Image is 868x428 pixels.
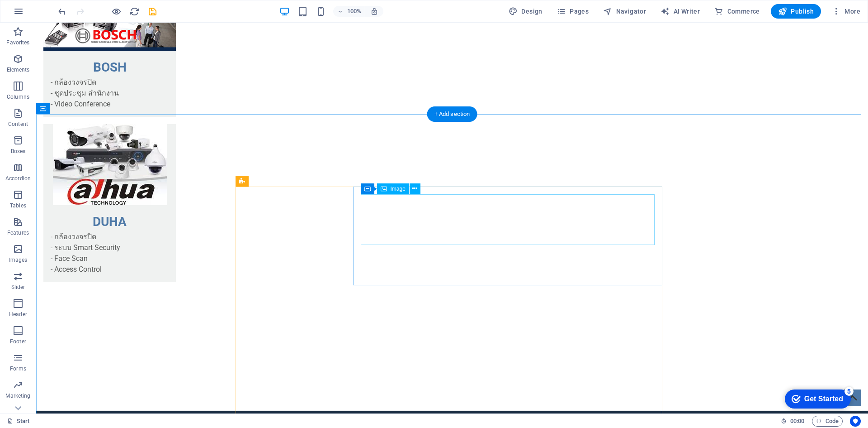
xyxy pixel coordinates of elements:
[7,5,73,24] div: Get Started 5 items remaining, 0% complete
[7,416,30,427] a: Click to cancel selection. Double-click to open Pages
[790,416,804,427] span: 00 00
[714,7,760,16] span: Commerce
[505,4,546,19] button: Design
[57,6,67,17] i: Undo: Change orientation (Ctrl+Z)
[129,6,140,17] i: Reload page
[57,6,67,17] button: undo
[660,7,700,16] span: AI Writer
[599,4,650,19] button: Navigator
[812,416,843,427] button: Code
[9,311,27,318] p: Header
[711,4,764,19] button: Commerce
[850,416,861,427] button: Usercentrics
[828,4,864,19] button: More
[6,39,29,46] p: Favorites
[347,6,361,17] h6: 100%
[778,7,814,16] span: Publish
[10,338,26,345] p: Footer
[832,7,860,16] span: More
[10,202,26,209] p: Tables
[427,106,477,122] div: + Add section
[8,120,28,128] p: Content
[5,175,31,182] p: Accordion
[370,7,378,15] i: On resize automatically adjust zoom level to fit chosen device.
[27,10,66,18] div: Get Started
[147,6,158,17] button: save
[657,4,703,19] button: AI Writer
[7,229,29,236] p: Features
[7,93,29,101] p: Columns
[11,284,25,291] p: Slider
[147,6,158,17] i: Save (Ctrl+S)
[333,6,365,17] button: 100%
[505,4,546,19] div: Design (Ctrl+Alt+Y)
[553,4,592,19] button: Pages
[9,256,28,264] p: Images
[781,416,805,427] h6: Session time
[10,365,26,372] p: Forms
[603,7,646,16] span: Navigator
[557,7,589,16] span: Pages
[391,186,406,192] span: Image
[771,4,821,19] button: Publish
[7,66,30,73] p: Elements
[129,6,140,17] button: reload
[111,6,122,17] button: Click here to leave preview mode and continue editing
[509,7,542,16] span: Design
[5,392,30,399] p: Marketing
[816,416,839,427] span: Code
[797,418,798,424] span: :
[67,2,76,11] div: 5
[11,148,26,155] p: Boxes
